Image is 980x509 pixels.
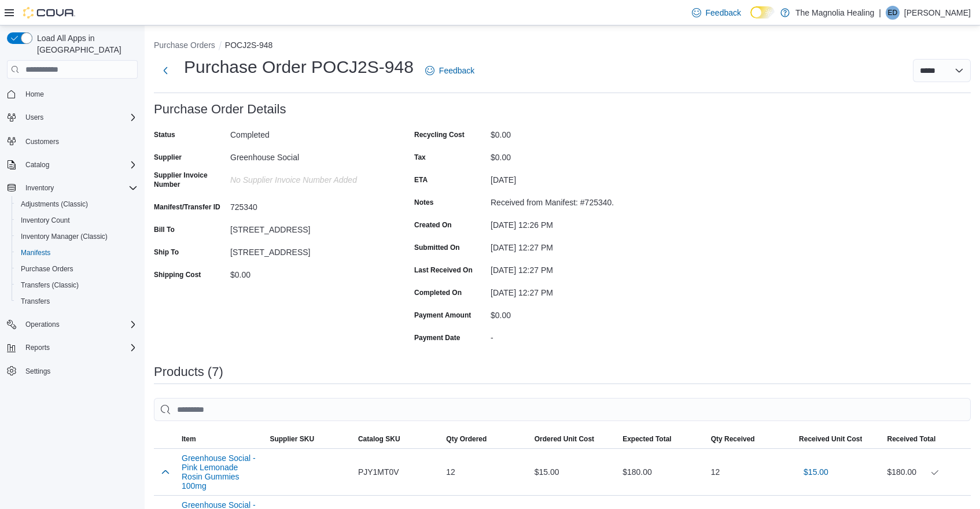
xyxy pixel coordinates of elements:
[16,278,83,292] a: Transfers (Classic)
[358,465,399,479] span: PJY1MT0V
[795,6,874,20] p: The Magnolia Healing
[706,460,794,484] div: 12
[16,213,75,227] a: Inventory Count
[16,213,138,227] span: Inventory Count
[154,153,182,162] label: Supplier
[154,130,175,139] label: Status
[21,364,55,378] a: Settings
[414,175,428,185] label: ETA
[21,135,64,149] a: Customers
[530,430,618,448] button: Ordered Unit Cost
[154,171,226,189] label: Supplier Invoice Number
[21,297,50,306] span: Transfers
[16,230,138,244] span: Inventory Manager (Classic)
[21,216,70,225] span: Inventory Count
[21,158,138,172] span: Catalog
[25,343,50,352] span: Reports
[25,160,49,169] span: Catalog
[2,340,142,356] button: Reports
[618,430,706,448] button: Expected Total
[25,113,43,122] span: Users
[21,232,108,241] span: Inventory Manager (Classic)
[16,294,138,308] span: Transfers
[441,460,529,484] div: 12
[12,228,142,245] button: Inventory Manager (Classic)
[230,220,385,234] div: [STREET_ADDRESS]
[887,465,967,479] div: $180.00
[154,39,971,53] nav: An example of EuiBreadcrumbs
[16,246,55,260] a: Manifests
[414,311,471,320] label: Payment Amount
[491,238,646,252] div: [DATE] 12:27 PM
[794,430,882,448] button: Received Unit Cost
[16,197,138,211] span: Adjustments (Classic)
[16,278,138,292] span: Transfers (Classic)
[177,430,265,448] button: Item
[182,434,196,444] span: Item
[154,270,201,279] label: Shipping Cost
[154,225,175,234] label: Bill To
[230,198,385,212] div: 725340
[21,110,138,124] span: Users
[414,220,452,230] label: Created On
[414,198,433,207] label: Notes
[711,434,755,444] span: Qty Received
[21,281,79,290] span: Transfers (Classic)
[799,434,862,444] span: Received Unit Cost
[904,6,971,20] p: [PERSON_NAME]
[230,148,385,162] div: Greenhouse Social
[353,430,441,448] button: Catalog SKU
[2,180,142,196] button: Inventory
[491,148,646,162] div: $0.00
[414,130,465,139] label: Recycling Cost
[618,460,706,484] div: $180.00
[21,341,54,355] button: Reports
[21,264,73,274] span: Purchase Orders
[12,196,142,212] button: Adjustments (Classic)
[535,434,594,444] span: Ordered Unit Cost
[225,40,272,50] button: POCJ2S-948
[439,65,474,76] span: Feedback
[154,248,179,257] label: Ship To
[491,171,646,185] div: [DATE]
[16,230,112,244] a: Inventory Manager (Classic)
[21,318,64,331] button: Operations
[2,157,142,173] button: Catalog
[154,102,286,116] h3: Purchase Order Details
[25,137,59,146] span: Customers
[2,109,142,126] button: Users
[12,293,142,309] button: Transfers
[25,367,50,376] span: Settings
[706,7,741,19] span: Feedback
[879,6,881,20] p: |
[23,7,75,19] img: Cova
[21,248,50,257] span: Manifests
[804,466,828,478] span: $15.00
[230,126,385,139] div: Completed
[21,110,48,124] button: Users
[687,1,746,24] a: Feedback
[530,460,618,484] div: $15.00
[25,90,44,99] span: Home
[2,363,142,379] button: Settings
[414,243,460,252] label: Submitted On
[491,283,646,297] div: [DATE] 12:27 PM
[706,430,794,448] button: Qty Received
[12,212,142,228] button: Inventory Count
[2,132,142,149] button: Customers
[25,320,60,329] span: Operations
[21,200,88,209] span: Adjustments (Classic)
[491,329,646,342] div: -
[265,430,353,448] button: Supplier SKU
[491,126,646,139] div: $0.00
[750,6,775,19] input: Dark Mode
[358,434,400,444] span: Catalog SKU
[12,277,142,293] button: Transfers (Classic)
[230,265,385,279] div: $0.00
[21,87,49,101] a: Home
[491,193,646,207] div: Received from Manifest: #725340.
[883,430,971,448] button: Received Total
[446,434,487,444] span: Qty Ordered
[414,153,426,162] label: Tax
[21,341,138,355] span: Reports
